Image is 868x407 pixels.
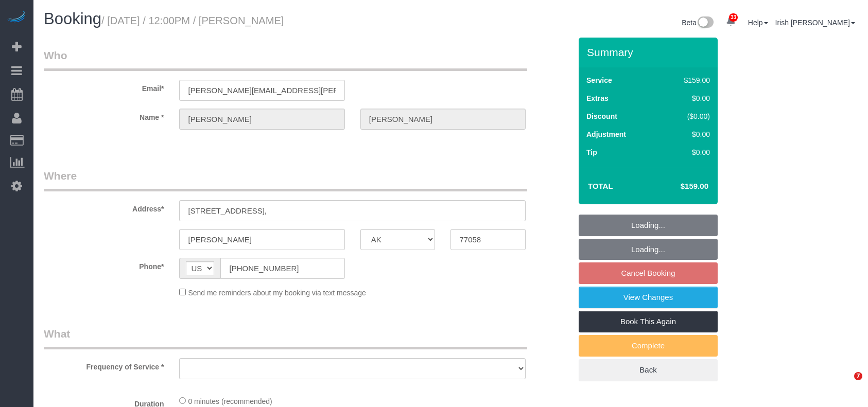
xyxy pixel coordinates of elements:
a: Beta [682,19,714,27]
h3: Summary [587,46,713,58]
div: $159.00 [662,75,710,85]
span: Booking [44,10,101,28]
a: Irish [PERSON_NAME] [775,19,855,27]
a: Back [579,359,718,381]
img: Automaid Logo [6,10,27,25]
label: Adjustment [586,129,626,139]
a: View Changes [579,287,718,308]
input: Zip Code* [450,229,526,250]
div: ($0.00) [662,111,710,121]
label: Address* [36,200,171,214]
div: $0.00 [662,129,710,139]
label: Tip [586,147,597,157]
iframe: Intercom live chat [833,372,858,397]
div: $0.00 [662,93,710,103]
span: 7 [854,372,862,380]
label: Service [586,75,612,85]
div: $0.00 [662,147,710,157]
legend: Where [44,168,527,191]
legend: What [44,326,527,349]
input: City* [179,229,344,250]
strong: Total [588,182,613,190]
label: Frequency of Service * [36,358,171,372]
img: New interface [697,16,714,30]
input: First Name* [179,109,344,130]
legend: Who [44,48,527,71]
a: 33 [721,10,741,33]
label: Extras [586,93,609,103]
label: Phone* [36,258,171,272]
input: Last Name* [360,109,526,130]
label: Email* [36,80,171,94]
label: Discount [586,111,617,121]
span: 33 [729,13,738,22]
input: Phone* [220,258,344,279]
span: Send me reminders about my booking via text message [188,289,366,297]
label: Name * [36,109,171,122]
a: Help [748,19,768,27]
a: Book This Again [579,311,718,332]
input: Email* [179,80,344,101]
small: / [DATE] / 12:00PM / [PERSON_NAME] [101,15,284,26]
span: 0 minutes (recommended) [188,397,272,405]
h4: $159.00 [650,182,708,191]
